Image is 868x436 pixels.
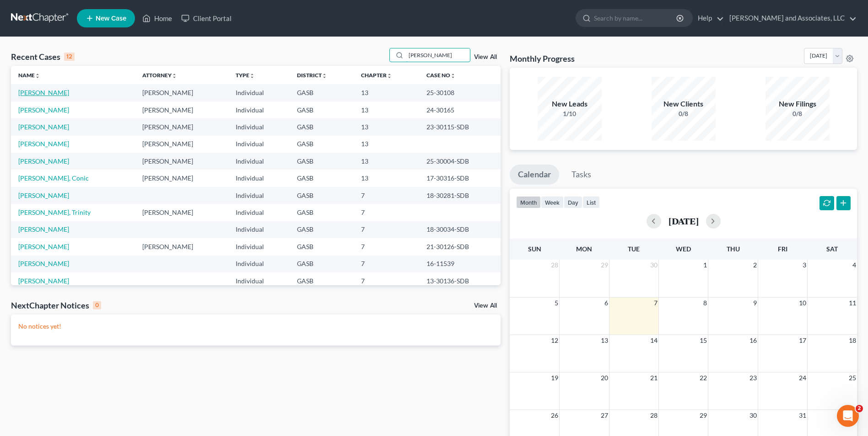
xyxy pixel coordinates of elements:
a: View All [474,54,497,60]
i: unfold_more [35,73,40,79]
a: Home [138,10,177,27]
td: GASB [290,204,354,221]
span: 15 [699,335,708,346]
span: 2 [752,260,758,271]
input: Search by name... [406,48,470,62]
td: [PERSON_NAME] [135,84,228,101]
button: day [564,196,582,208]
td: [PERSON_NAME] [135,118,228,135]
td: [PERSON_NAME] [135,238,228,255]
td: GASB [290,187,354,204]
span: 24 [798,372,807,383]
span: 22 [699,372,708,383]
span: 18 [848,335,857,346]
p: No notices yet! [18,322,493,331]
a: Calendar [510,165,559,185]
div: Recent Cases [11,51,75,62]
td: GASB [290,101,354,118]
a: Tasks [563,165,599,185]
a: [PERSON_NAME], Trinity [18,208,91,216]
td: 18-30281-SDB [419,187,501,204]
td: [PERSON_NAME] [135,170,228,186]
td: 13 [354,170,419,186]
a: [PERSON_NAME] and Associates, LLC [725,10,857,27]
span: Sat [826,245,838,253]
td: Individual [228,136,290,153]
td: 13-30136-SDB [419,272,501,289]
div: NextChapter Notices [11,300,101,311]
td: [PERSON_NAME] [135,153,228,170]
span: 5 [554,298,559,308]
button: list [582,196,600,208]
td: Individual [228,101,290,118]
span: 25 [848,372,857,383]
span: 13 [600,335,609,346]
span: Mon [576,245,592,253]
td: GASB [290,136,354,153]
a: Nameunfold_more [18,72,40,79]
td: 16-11539 [419,255,501,272]
span: Thu [727,245,740,253]
span: 21 [649,372,658,383]
a: [PERSON_NAME] [18,225,69,233]
span: 9 [752,298,758,308]
span: 19 [550,372,559,383]
td: 7 [354,238,419,255]
a: [PERSON_NAME] [18,191,69,199]
td: Individual [228,118,290,135]
td: GASB [290,118,354,135]
td: GASB [290,272,354,289]
td: Individual [228,272,290,289]
td: GASB [290,170,354,186]
h2: [DATE] [669,216,699,226]
span: 16 [749,335,758,346]
a: Districtunfold_more [297,72,327,79]
td: GASB [290,84,354,101]
div: 0/8 [652,109,716,118]
a: [PERSON_NAME], Conic [18,174,89,182]
a: View All [474,303,497,309]
a: [PERSON_NAME] [18,243,69,250]
span: Wed [676,245,691,253]
span: 29 [600,260,609,271]
span: New Case [96,15,126,22]
td: 13 [354,136,419,153]
h3: Monthly Progress [510,53,575,64]
td: Individual [228,187,290,204]
td: [PERSON_NAME] [135,101,228,118]
span: 26 [550,410,559,421]
span: 27 [600,410,609,421]
span: 2 [856,405,863,412]
div: 0 [93,301,101,309]
a: [PERSON_NAME] [18,277,69,285]
a: [PERSON_NAME] [18,157,69,165]
span: 28 [649,410,658,421]
td: Individual [228,170,290,186]
span: 28 [550,260,559,271]
button: month [516,196,541,208]
a: Case Nounfold_more [426,72,456,79]
input: Search by name... [594,10,678,27]
span: 30 [749,410,758,421]
span: 11 [848,298,857,308]
i: unfold_more [387,73,392,79]
td: 7 [354,204,419,221]
div: 12 [64,53,75,61]
td: 17-30316-SDB [419,170,501,186]
td: GASB [290,255,354,272]
a: [PERSON_NAME] [18,123,69,131]
span: Fri [778,245,787,253]
td: 7 [354,255,419,272]
td: 13 [354,153,419,170]
span: 14 [649,335,658,346]
td: Individual [228,204,290,221]
td: 13 [354,118,419,135]
span: Tue [628,245,640,253]
span: 20 [600,372,609,383]
td: Individual [228,238,290,255]
i: unfold_more [249,73,255,79]
td: 7 [354,221,419,238]
a: Client Portal [177,10,236,27]
span: Sun [528,245,541,253]
a: [PERSON_NAME] [18,89,69,96]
